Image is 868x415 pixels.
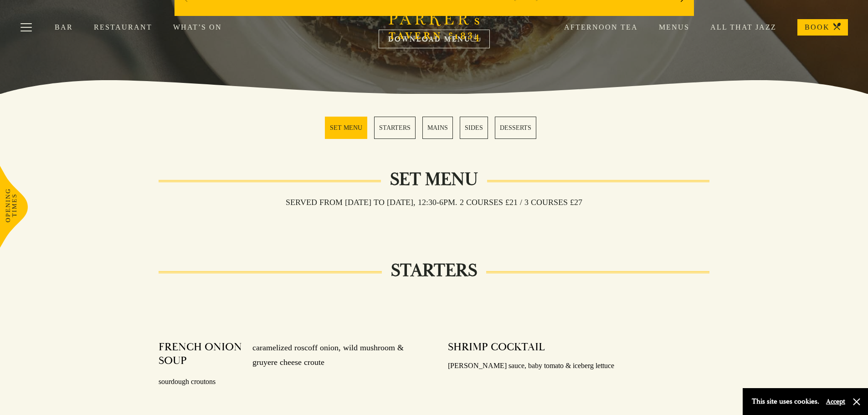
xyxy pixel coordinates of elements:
h4: SHRIMP COCKTAIL [448,340,545,354]
p: caramelized roscoff onion, wild mushroom & gruyere cheese croute [243,340,420,370]
p: sourdough croutons [159,375,421,389]
h3: Served from [DATE] to [DATE], 12:30-6pm. 2 COURSES £21 / 3 COURSES £27 [277,197,591,207]
a: 5 / 5 [495,117,536,139]
h2: Set Menu [381,169,487,190]
a: 4 / 5 [460,117,488,139]
a: 1 / 5 [325,117,367,139]
a: 3 / 5 [422,117,453,139]
p: [PERSON_NAME] sauce, baby tomato & iceberg lettuce [448,359,710,373]
a: 2 / 5 [374,117,416,139]
button: Close and accept [852,397,861,406]
h4: FRENCH ONION SOUP [159,340,244,370]
button: Accept [826,397,845,406]
h2: STARTERS [382,260,486,282]
p: This site uses cookies. [752,395,819,408]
